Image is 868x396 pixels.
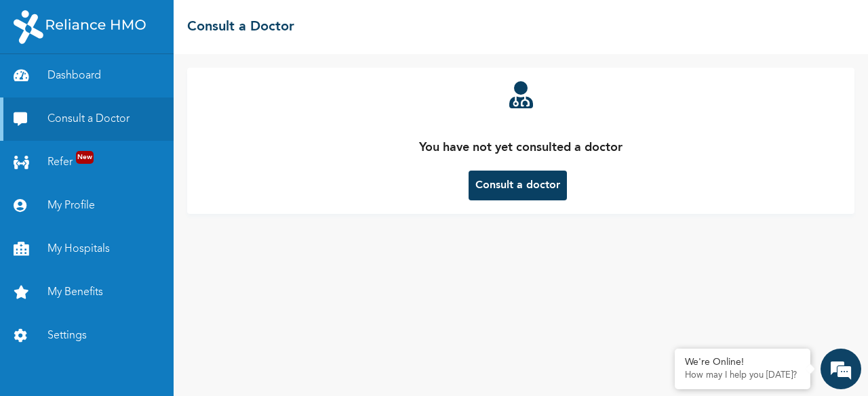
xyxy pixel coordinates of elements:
p: You have not yet consulted a doctor [419,139,623,157]
h2: Consult a Doctor [187,17,294,37]
p: How may I help you today? [685,370,800,381]
img: RelianceHMO's Logo [14,10,146,44]
span: New [76,151,94,164]
div: We're Online! [685,357,800,368]
button: Consult a doctor [469,171,567,200]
